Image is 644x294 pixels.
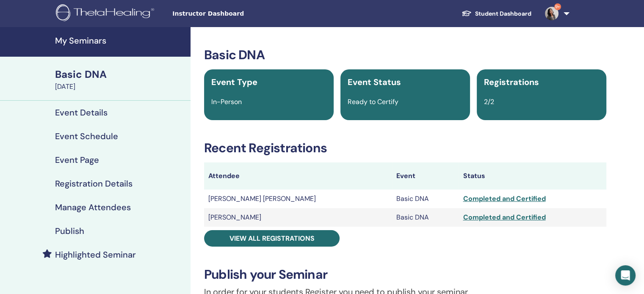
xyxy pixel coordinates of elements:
div: Open Intercom Messenger [615,265,636,286]
td: Basic DNA [392,190,459,208]
span: 9+ [554,3,561,10]
span: 2/2 [484,97,494,106]
img: default.jpg [545,7,558,20]
h4: Event Details [55,107,108,118]
h4: Event Page [55,155,99,165]
div: [DATE] [55,82,185,92]
div: Completed and Certified [463,194,602,204]
div: Completed and Certified [463,212,602,223]
span: Instructor Dashboard [172,9,299,18]
th: Status [459,162,606,190]
span: Registrations [484,77,539,88]
span: View all registrations [229,234,315,243]
h3: Recent Registrations [204,140,606,156]
img: graduation-cap-white.svg [462,10,472,17]
h4: Highlighted Seminar [55,250,136,260]
a: Student Dashboard [455,6,538,22]
span: In-Person [211,97,242,106]
td: [PERSON_NAME] [204,208,392,227]
h4: Manage Attendees [55,202,131,212]
h4: Event Schedule [55,131,118,141]
span: Event Type [211,77,257,88]
th: Attendee [204,162,392,190]
td: [PERSON_NAME] [PERSON_NAME] [204,190,392,208]
img: logo.png [56,4,157,23]
h3: Publish your Seminar [204,267,606,282]
a: View all registrations [204,230,340,247]
td: Basic DNA [392,208,459,227]
h4: Registration Details [55,179,133,189]
h4: My Seminars [55,36,185,46]
div: Basic DNA [55,67,185,82]
h4: Publish [55,226,84,236]
span: Ready to Certify [348,97,398,106]
h3: Basic DNA [204,47,606,63]
span: Event Status [348,77,401,88]
a: Basic DNA[DATE] [50,67,191,92]
th: Event [392,162,459,190]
